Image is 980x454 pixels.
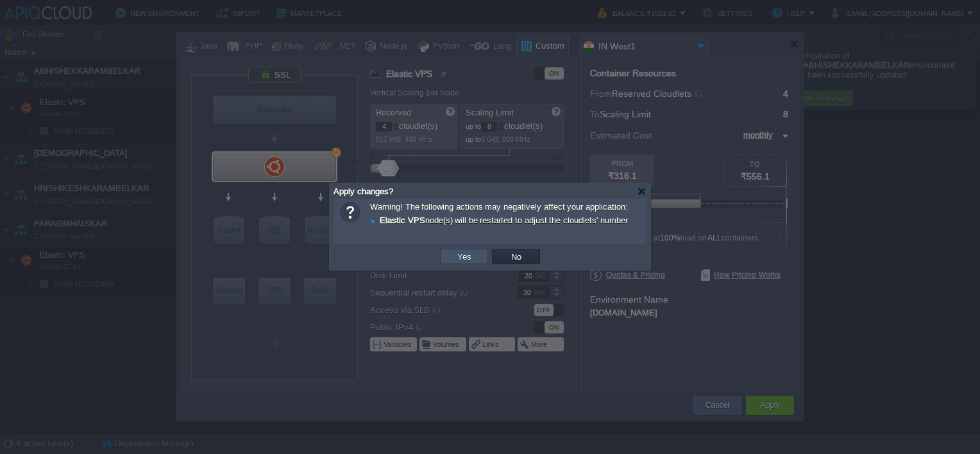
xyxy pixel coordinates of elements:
b: Elastic VPS [380,215,425,225]
span: Apply changes? [334,187,393,196]
span: Warning! The following actions may negatively affect your application: [370,202,640,228]
button: No [507,251,525,262]
div: node(s) will be restarted to adjust the cloudlets' number [370,214,640,228]
button: Yes [453,251,475,262]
